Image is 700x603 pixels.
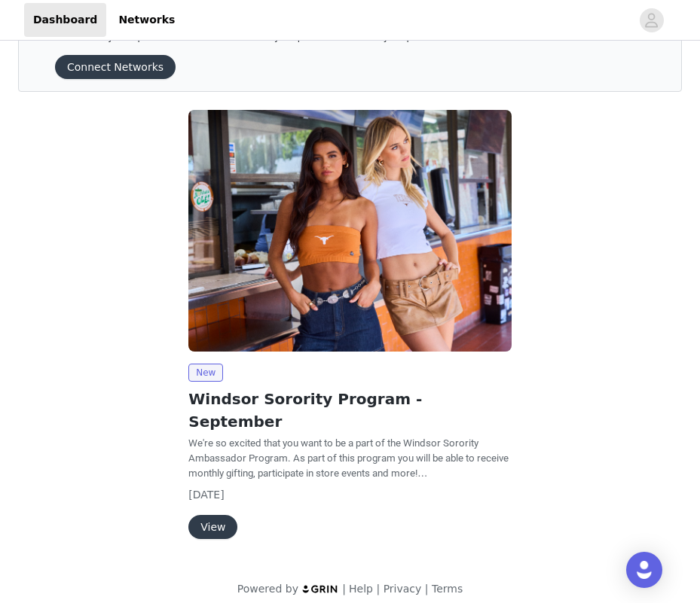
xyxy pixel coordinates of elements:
[301,584,339,594] img: logo
[188,364,223,382] span: New
[626,552,662,588] div: Open Intercom Messenger
[188,110,512,352] img: Windsor
[188,489,224,501] span: [DATE]
[384,583,422,595] a: Privacy
[188,515,237,539] button: View
[349,583,373,595] a: Help
[188,437,509,479] span: We're so excited that you want to be a part of the Windsor Sorority Ambassador Program. As part o...
[237,583,298,595] span: Powered by
[188,388,512,433] h2: Windsor Sorority Program - September
[376,583,380,595] span: |
[55,55,176,79] button: Connect Networks
[425,583,429,595] span: |
[24,3,106,37] a: Dashboard
[188,522,237,533] a: View
[109,3,184,37] a: Networks
[432,583,463,595] a: Terms
[644,8,659,32] div: avatar
[342,583,346,595] span: |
